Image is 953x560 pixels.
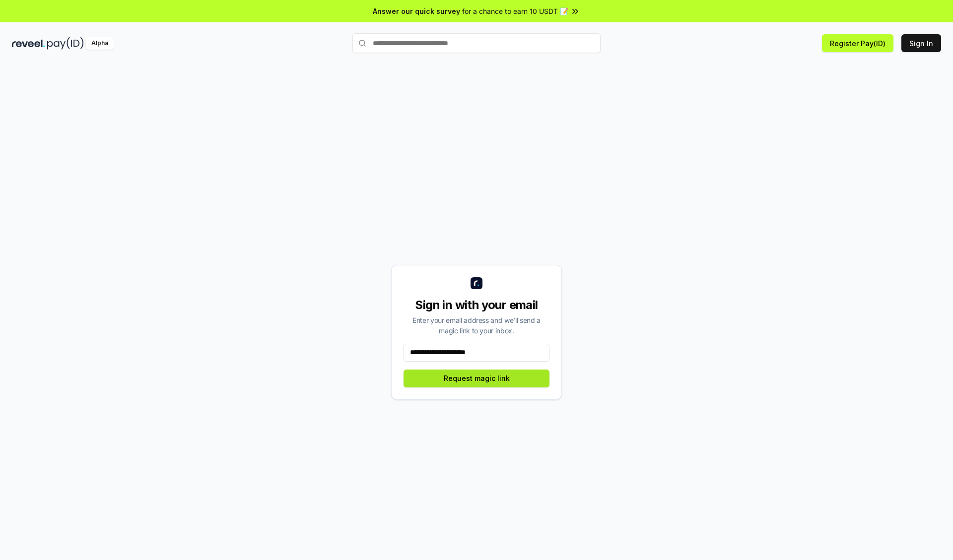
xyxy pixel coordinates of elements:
span: Answer our quick survey [373,6,460,16]
div: Sign in with your email [404,297,549,313]
img: logo_small [471,277,482,289]
button: Request magic link [404,370,549,387]
img: pay_id [47,37,84,50]
button: Sign In [901,34,941,52]
img: reveel_dark [12,37,45,50]
div: Alpha [86,37,114,50]
div: Enter your email address and we’ll send a magic link to your inbox. [404,315,549,336]
button: Register Pay(ID) [822,34,893,52]
span: for a chance to earn 10 USDT 📝 [462,6,568,16]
